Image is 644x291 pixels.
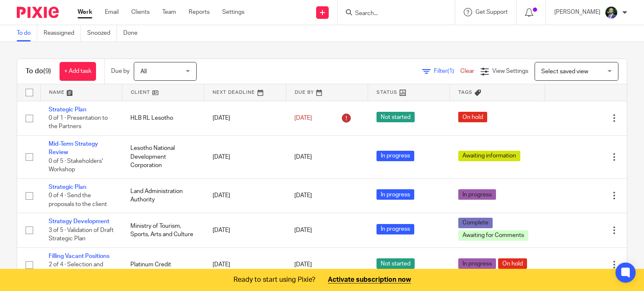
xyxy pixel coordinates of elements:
[49,227,114,242] span: 3 of 5 · Validation of Draft Strategic Plan
[377,258,415,269] span: Not started
[605,6,618,19] img: IMG_5044.jpg
[498,258,527,269] span: On hold
[105,8,119,16] a: Email
[294,227,312,233] span: [DATE]
[458,258,496,269] span: In progress
[122,213,204,247] td: Ministry of Tourism, Sports, Arts and Culture
[458,112,487,122] span: On hold
[44,25,81,41] a: Reassigned
[204,247,286,282] td: [DATE]
[140,69,147,75] span: All
[377,224,414,234] span: In progress
[122,247,204,282] td: Platinum Credit
[17,7,59,18] img: Pixie
[377,151,414,161] span: In progress
[60,62,96,81] a: + Add task
[204,101,286,135] td: [DATE]
[204,135,286,178] td: [DATE]
[294,115,312,121] span: [DATE]
[78,8,92,16] a: Work
[49,184,86,190] a: Strategic Plan
[49,219,109,224] a: Strategy Development
[458,230,528,241] span: Awaiting for Comments
[189,8,210,16] a: Reports
[111,67,130,75] p: Due by
[87,25,117,41] a: Snoozed
[434,68,460,74] span: Filter
[49,253,109,259] a: Filling Vacant Positions
[122,135,204,178] td: Lesotho National Development Corporation
[122,101,204,135] td: HLB RL Lesotho
[122,178,204,213] td: Land Administration Authority
[354,10,430,18] input: Search
[554,8,600,16] p: [PERSON_NAME]
[294,262,312,268] span: [DATE]
[294,154,312,160] span: [DATE]
[49,107,86,113] a: Strategic Plan
[131,8,150,16] a: Clients
[49,158,103,173] span: 0 of 5 · Stakeholders' Workshop
[49,115,108,130] span: 0 of 1 · Presentation to the Partners
[26,67,51,76] h1: To do
[458,90,473,95] span: Tags
[458,218,493,228] span: Complete
[475,9,508,15] span: Get Support
[162,8,176,16] a: Team
[49,262,103,276] span: 2 of 4 · Selection and Recruitment
[49,141,98,155] a: Mid-Term Strategy Review
[43,68,51,75] span: (9)
[447,68,454,74] span: (1)
[541,69,588,75] span: Select saved view
[458,151,520,161] span: Awaiting information
[123,25,144,41] a: Done
[204,178,286,213] td: [DATE]
[460,68,474,74] a: Clear
[17,25,37,41] a: To do
[204,213,286,247] td: [DATE]
[458,189,496,200] span: In progress
[377,189,414,200] span: In progress
[222,8,244,16] a: Settings
[294,193,312,198] span: [DATE]
[492,68,528,74] span: View Settings
[377,112,415,122] span: Not started
[49,193,107,207] span: 0 of 4 · Send the proposals to the client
